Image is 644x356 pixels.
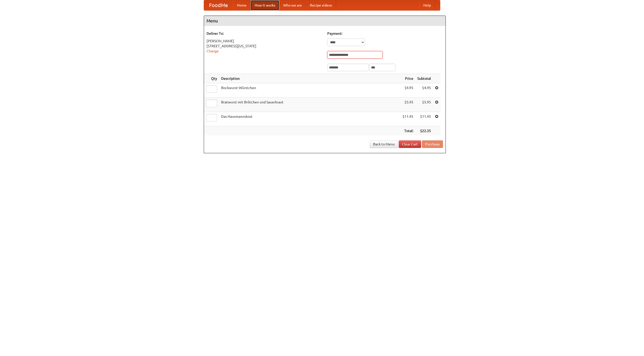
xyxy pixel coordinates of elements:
[327,31,443,36] h5: Payment:
[207,49,219,53] a: Change
[400,74,415,83] th: Price
[415,83,433,98] td: $4.95
[251,0,279,10] a: How it works
[219,112,400,126] td: Das Hausmannskost
[204,16,446,26] h4: Menu
[400,126,415,136] th: Total:
[233,0,251,10] a: Home
[399,140,421,148] a: Clear Cart
[306,0,336,10] a: Recipe videos
[279,0,306,10] a: Who we are
[415,98,433,112] td: $5.95
[415,74,433,83] th: Subtotal
[419,0,435,10] a: Help
[219,74,400,83] th: Description
[400,98,415,112] td: $5.95
[415,126,433,136] th: $22.35
[415,112,433,126] td: $11.45
[207,31,322,36] h5: Deliver To:
[219,98,400,112] td: Bratwurst mit Brötchen und Sauerkraut
[204,0,233,10] a: FoodMe
[207,38,322,44] div: [PERSON_NAME]
[204,74,219,83] th: Qty
[370,140,398,148] a: Back to Menu
[400,112,415,126] td: $11.45
[207,44,322,49] div: [STREET_ADDRESS][US_STATE]
[400,83,415,98] td: $4.95
[219,83,400,98] td: Bockwurst Würstchen
[422,140,443,148] button: Purchase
